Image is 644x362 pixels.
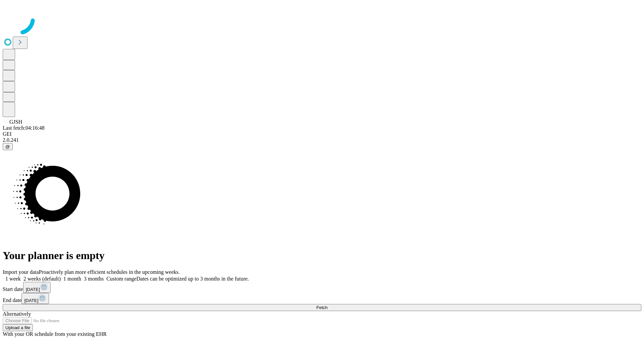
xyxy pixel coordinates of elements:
[23,276,61,282] span: 2 weeks (default)
[316,305,327,310] span: Fetch
[3,324,33,331] button: Upload a file
[3,131,641,137] div: GEI
[3,125,45,131] span: Last fetch: 04:16:48
[3,143,13,150] button: @
[84,276,104,282] span: 3 months
[24,298,38,303] span: [DATE]
[26,287,40,292] span: [DATE]
[5,276,21,282] span: 1 week
[3,269,39,275] span: Import your data
[39,269,180,275] span: Proactively plan more efficient schedules in the upcoming weeks.
[9,119,22,125] span: GJSH
[5,144,10,149] span: @
[3,331,107,337] span: With your OR schedule from your existing EHR
[137,276,249,282] span: Dates can be optimized up to 3 months in the future.
[63,276,81,282] span: 1 month
[3,304,641,311] button: Fetch
[106,276,136,282] span: Custom range
[23,282,51,293] button: [DATE]
[21,293,49,304] button: [DATE]
[3,282,641,293] div: Start date
[3,249,641,262] h1: Your planner is empty
[3,293,641,304] div: End date
[3,311,31,317] span: Alternatively
[3,137,641,143] div: 2.0.241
